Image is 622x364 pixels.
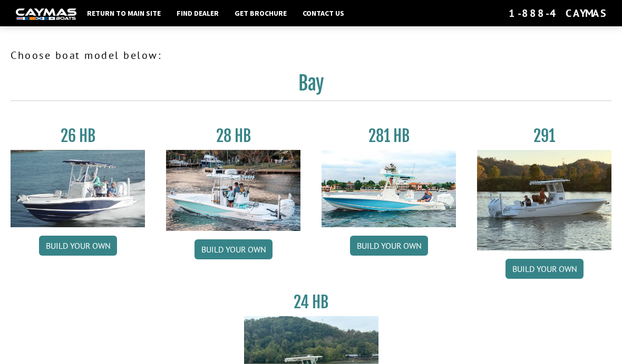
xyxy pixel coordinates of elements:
[195,239,273,259] a: Build your own
[322,150,456,227] img: 28-hb-twin.jpg
[11,47,611,63] p: Choose boat model below:
[82,6,166,20] a: Return to main site
[166,126,300,146] h3: 28 HB
[39,236,117,256] a: Build your own
[509,6,606,20] div: 1-888-4CAYMAS
[477,126,611,146] h3: 291
[16,8,76,19] img: white-logo-c9c8dbefe5ff5ceceb0f0178aa75bf4bb51f6bca0971e226c86eb53dfe498488.png
[506,259,584,279] a: Build your own
[11,150,145,227] img: 26_new_photo_resized.jpg
[166,150,300,231] img: 28_hb_thumbnail_for_caymas_connect.jpg
[297,6,349,20] a: Contact Us
[244,292,378,312] h3: 24 HB
[350,236,428,256] a: Build your own
[171,6,224,20] a: Find Dealer
[477,150,611,250] img: 291_Thumbnail.jpg
[322,126,456,146] h3: 281 HB
[11,72,611,101] h2: Bay
[11,126,145,146] h3: 26 HB
[229,6,292,20] a: Get Brochure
